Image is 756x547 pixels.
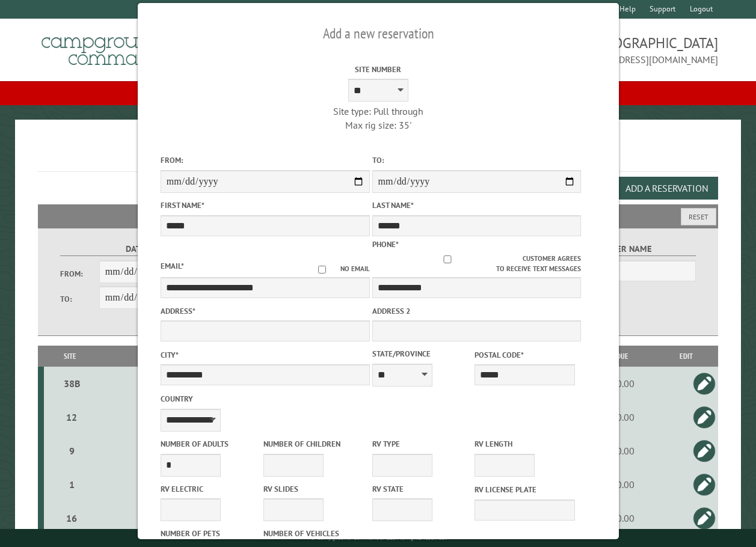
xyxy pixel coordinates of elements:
[160,22,596,45] h2: Add a new reservation
[99,512,245,524] div: [DATE] - [DATE]
[591,367,654,400] td: $0.00
[263,438,363,450] label: Number of Children
[60,293,99,305] label: To:
[38,23,188,70] img: Campground Commander
[160,349,369,361] label: City
[372,305,581,317] label: Address 2
[372,254,581,274] label: Customer agrees to receive text messages
[654,346,718,367] th: Edit
[681,208,716,225] button: Reset
[60,268,99,280] label: From:
[475,438,575,450] label: RV Length
[99,445,245,457] div: [DATE] - [DATE]
[97,346,247,367] th: Dates
[372,348,472,359] label: State/Province
[60,242,216,256] label: Dates
[303,266,340,273] input: No email
[274,105,483,118] div: Site type: Pull through
[591,501,654,535] td: $0.00
[44,346,97,367] th: Site
[160,200,369,211] label: First Name
[303,264,369,274] label: No email
[160,154,369,166] label: From:
[160,393,369,405] label: Country
[99,478,245,490] div: [DATE] - [DATE]
[475,349,575,361] label: Postal Code
[591,434,654,468] td: $0.00
[160,438,260,450] label: Number of Adults
[372,154,581,166] label: To:
[591,400,654,434] td: $0.00
[160,528,260,539] label: Number of Pets
[38,204,718,227] h2: Filters
[49,377,95,390] div: 38B
[372,438,472,450] label: RV Type
[99,411,245,423] div: [DATE] - [DATE]
[160,261,183,271] label: Email
[160,483,260,495] label: RV Electric
[591,346,654,367] th: Due
[160,305,369,317] label: Address
[38,139,718,172] h1: Reservations
[372,255,523,263] input: Customer agrees to receive text messages
[263,528,363,539] label: Number of Vehicles
[263,483,363,495] label: RV Slides
[372,200,581,211] label: Last Name
[49,411,95,423] div: 12
[274,118,483,132] div: Max rig size: 35'
[591,468,654,501] td: $0.00
[49,445,95,457] div: 9
[274,64,483,75] label: Site Number
[49,478,95,490] div: 1
[99,377,245,390] div: [DATE] - [DATE]
[310,534,446,542] small: © Campground Commander LLC. All rights reserved.
[49,512,95,524] div: 16
[372,483,472,495] label: RV State
[475,484,575,495] label: RV License Plate
[372,239,398,249] label: Phone
[615,177,718,200] button: Add a Reservation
